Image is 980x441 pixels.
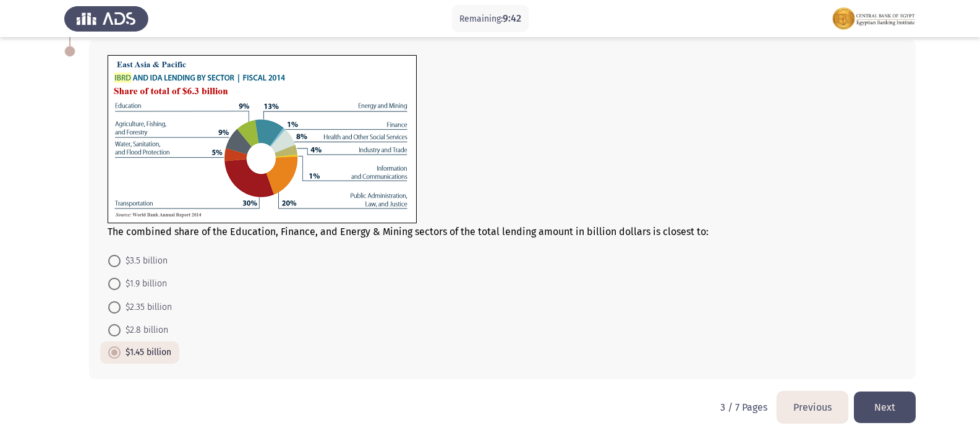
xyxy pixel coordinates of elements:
span: $2.35 billion [121,300,172,315]
button: load next page [854,392,916,423]
span: 9:42 [503,12,521,24]
img: Assess Talent Management logo [64,1,148,36]
button: load previous page [777,392,848,423]
img: Assessment logo of EBI Analytical Thinking FOCUS Assessment EN [832,1,916,36]
span: The combined share of the Education, Finance, and Energy & Mining sectors of the total lending am... [108,226,709,238]
img: YWU4ZDEyMWMtZjRkYS00NTFmLTg2NDYtNGIxM2Q4MjYzYzM4MTY5NDUxNDc4NzQ1Mw==.png [108,55,417,223]
p: Remaining: [459,11,521,27]
span: $3.5 billion [121,254,168,268]
span: $1.9 billion [121,276,167,291]
span: $2.8 billion [121,323,168,338]
p: 3 / 7 Pages [720,401,767,413]
span: $1.45 billion [121,345,171,360]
